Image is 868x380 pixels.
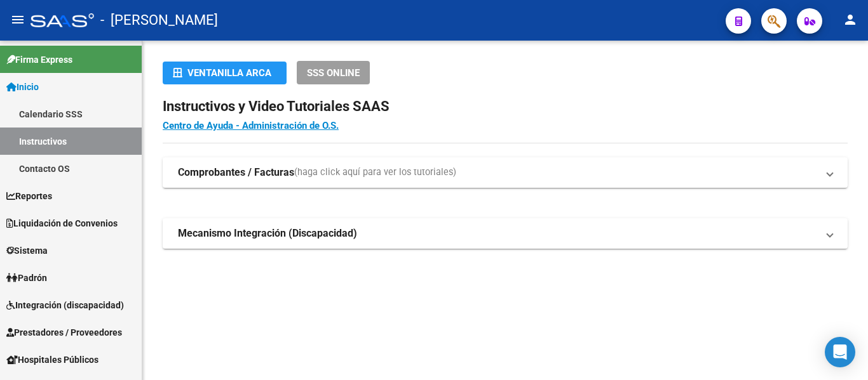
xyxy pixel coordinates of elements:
span: Firma Express [6,53,72,67]
div: Open Intercom Messenger [825,337,855,367]
span: Liquidación de Convenios [6,216,118,230]
mat-icon: menu [10,12,25,27]
span: SSS ONLINE [307,67,360,79]
a: Centro de Ayuda - Administración de O.S. [163,120,339,131]
mat-icon: person [843,12,858,27]
span: - [PERSON_NAME] [100,6,218,34]
h2: Instructivos y Video Tutoriales SAAS [163,95,848,119]
mat-expansion-panel-header: Mecanismo Integración (Discapacidad) [163,218,848,249]
span: Padrón [6,271,47,285]
span: Sistema [6,244,48,258]
span: Prestadores / Proveedores [6,325,122,339]
span: Reportes [6,189,52,203]
button: Ventanilla ARCA [163,62,287,84]
strong: Mecanismo Integración (Discapacidad) [178,226,357,240]
button: SSS ONLINE [297,61,370,84]
div: Ventanilla ARCA [173,62,276,84]
span: Hospitales Públicos [6,353,98,367]
span: Inicio [6,80,39,94]
span: Integración (discapacidad) [6,298,124,312]
span: (haga click aquí para ver los tutoriales) [294,166,456,180]
mat-expansion-panel-header: Comprobantes / Facturas(haga click aquí para ver los tutoriales) [163,157,848,188]
strong: Comprobantes / Facturas [178,166,294,180]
